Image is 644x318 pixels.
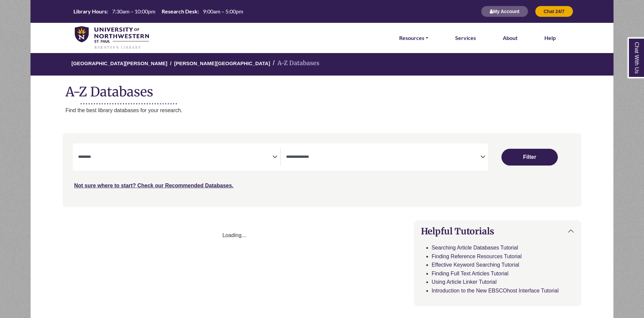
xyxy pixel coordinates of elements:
[503,34,518,42] a: About
[63,133,581,207] nav: Search filters
[432,288,559,293] a: Introduction to the New EBSCOhost Interface Tutorial
[30,52,613,76] nav: breadcrumb
[75,26,149,50] img: library_home
[544,34,556,42] a: Help
[481,6,528,17] button: My Account
[78,155,272,160] textarea: Filter
[432,245,518,251] a: Searching Article Databases Tutorial
[399,34,428,42] a: Resources
[65,106,613,115] p: Find the best library databases for your research.
[535,6,573,17] button: Chat 24/7
[286,155,480,160] textarea: Filter
[535,8,573,14] a: Chat 24/7
[432,279,497,285] a: Using Article Linker Tutorial
[74,183,233,188] a: Not sure where to start? Check our Recommended Databases.
[432,254,522,259] a: Finding Reference Resources Tutorial
[501,149,558,166] button: Submit for Search Results
[432,262,519,268] a: Effective Keyword Searching Tutorial
[31,79,613,99] h1: A-Z Databases
[270,58,319,68] li: A-Z Databases
[71,8,108,15] th: Library Hours:
[432,271,508,276] a: Finding Full Text Articles Tutorial
[71,8,246,14] table: Hours Today
[203,8,243,14] span: 9:00am – 5:00pm
[174,59,270,66] a: [PERSON_NAME][GEOGRAPHIC_DATA]
[112,8,155,14] span: 7:30am – 10:00pm
[71,59,167,66] a: [GEOGRAPHIC_DATA][PERSON_NAME]
[159,8,199,15] th: Research Desk:
[455,34,476,42] a: Services
[481,8,528,14] a: My Account
[414,221,581,242] button: Helpful Tutorials
[63,231,406,240] div: Loading...
[71,8,246,15] a: Hours Today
